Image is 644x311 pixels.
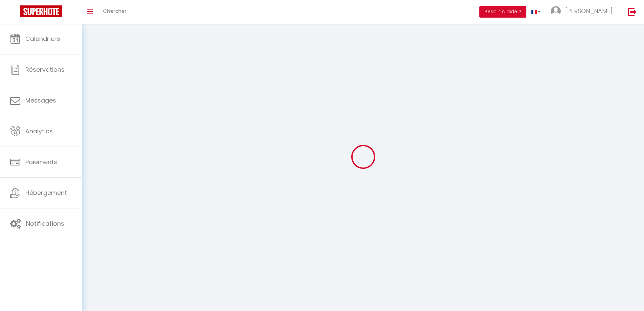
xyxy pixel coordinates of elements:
iframe: Chat [615,281,639,306]
span: Paiements [25,158,57,166]
button: Ouvrir le widget de chat LiveChat [5,3,26,23]
span: [PERSON_NAME] [565,7,613,15]
span: Messages [25,96,56,105]
img: ... [551,6,561,16]
button: Besoin d'aide ? [479,6,526,18]
span: Notifications [26,219,64,228]
span: Analytics [25,127,53,135]
span: Chercher [103,7,126,15]
span: Réservations [25,65,65,74]
img: logout [628,7,637,16]
img: Super Booking [20,5,62,17]
span: Hébergement [25,188,67,197]
span: Calendriers [25,35,60,43]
